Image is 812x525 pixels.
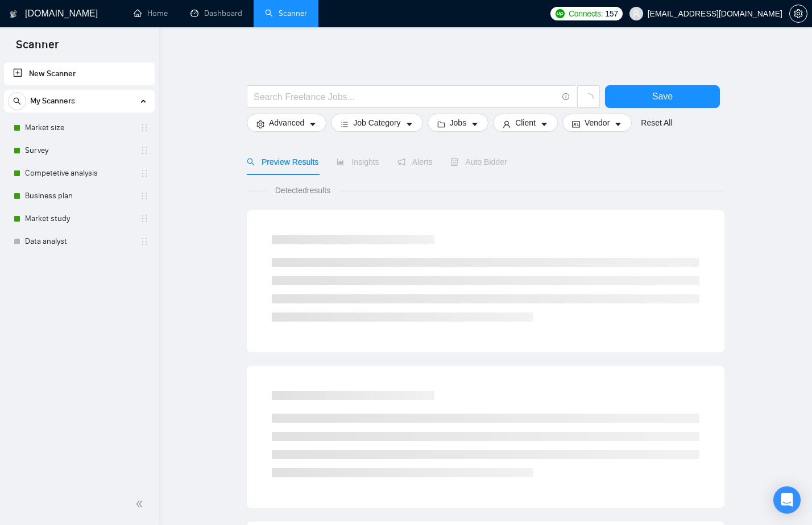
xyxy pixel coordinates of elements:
span: caret-down [540,120,548,128]
a: setting [789,9,807,18]
a: searchScanner [265,9,307,18]
li: My Scanners [4,90,155,253]
button: search [8,92,26,110]
span: idcard [572,120,580,128]
span: holder [140,146,149,155]
span: caret-down [614,120,622,128]
span: caret-down [309,120,317,128]
span: Connects: [569,7,603,20]
a: Market size [25,116,133,139]
span: Advanced [269,116,304,129]
div: Open Intercom Messenger [773,486,801,514]
img: upwork-logo.png [556,9,565,18]
span: user [503,120,511,128]
span: holder [140,169,149,178]
a: Reset All [641,116,672,129]
span: My Scanners [30,90,75,113]
button: idcardVendorcaret-down [562,114,632,132]
span: caret-down [471,120,479,128]
span: notification [397,158,405,166]
span: setting [790,9,807,18]
input: Search Freelance Jobs... [254,90,557,104]
span: loading [583,93,594,103]
span: Save [652,89,673,103]
a: Market study [25,207,133,230]
span: holder [140,191,149,201]
li: New Scanner [4,63,155,85]
span: Client [515,116,536,129]
a: dashboardDashboard [190,9,242,18]
span: info-circle [562,93,570,101]
a: Business plan [25,185,133,207]
span: Insights [337,157,379,166]
span: Scanner [7,36,68,60]
button: settingAdvancedcaret-down [247,114,326,132]
a: homeHome [134,9,168,18]
button: barsJob Categorycaret-down [331,114,422,132]
span: Job Category [353,116,400,129]
span: 157 [605,7,618,20]
button: userClientcaret-down [493,114,558,132]
span: Auto Bidder [450,157,507,166]
span: folder [437,120,445,128]
span: Alerts [397,157,433,166]
span: setting [256,120,264,128]
a: Data analyst [25,230,133,253]
span: search [9,97,26,105]
span: holder [140,214,149,223]
span: area-chart [337,158,345,166]
img: logo [10,5,18,23]
span: Vendor [585,116,610,129]
span: bars [341,120,349,128]
button: Save [605,85,720,108]
a: New Scanner [13,63,146,85]
a: Survey [25,139,133,162]
span: robot [450,158,458,166]
span: caret-down [405,120,413,128]
span: holder [140,237,149,246]
span: Preview Results [247,157,318,166]
a: Competetive analysis [25,162,133,185]
button: folderJobscaret-down [428,114,489,132]
span: Detected results [267,184,338,197]
span: holder [140,123,149,132]
span: search [247,158,255,166]
span: double-left [135,498,147,510]
button: setting [789,5,807,23]
span: Jobs [450,116,467,129]
span: user [632,10,640,18]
